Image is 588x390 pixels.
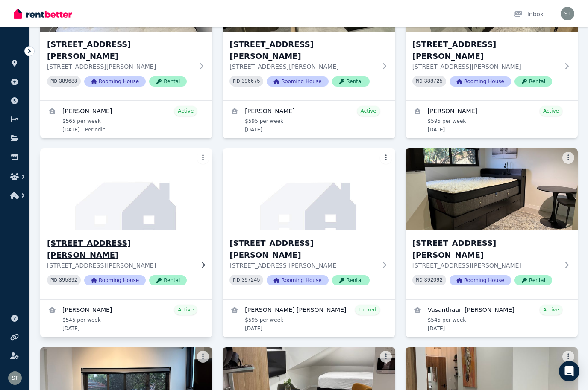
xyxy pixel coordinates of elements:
[233,79,240,84] small: PID
[223,148,395,230] img: 12, 75 Milton St
[514,275,552,285] span: Rental
[416,278,423,282] small: PID
[406,101,578,138] a: View details for Kyeisha Macgregor Taylor
[47,237,194,261] h3: [STREET_ADDRESS][PERSON_NAME]
[380,152,392,164] button: More options
[450,275,511,285] span: Rooming House
[229,62,376,71] p: [STREET_ADDRESS][PERSON_NAME]
[59,277,77,283] code: 395392
[412,62,559,71] p: [STREET_ADDRESS][PERSON_NAME]
[149,275,187,285] span: Rental
[514,76,552,87] span: Rental
[267,76,328,87] span: Rooming House
[562,351,574,363] button: More options
[267,275,328,285] span: Rooming House
[40,148,212,299] a: 11, 75 Milton St[STREET_ADDRESS][PERSON_NAME][STREET_ADDRESS][PERSON_NAME]PID 395392Rooming House...
[416,79,423,84] small: PID
[233,278,240,282] small: PID
[332,275,370,285] span: Rental
[36,146,217,233] img: 11, 75 Milton St
[59,79,77,84] code: 389688
[241,277,260,283] code: 397245
[47,261,194,270] p: [STREET_ADDRESS][PERSON_NAME]
[229,237,376,261] h3: [STREET_ADDRESS][PERSON_NAME]
[40,101,212,138] a: View details for Jasmine Waters
[412,261,559,270] p: [STREET_ADDRESS][PERSON_NAME]
[412,38,559,62] h3: [STREET_ADDRESS][PERSON_NAME]
[406,300,578,337] a: View details for Vasanthaan Sivajothi
[47,38,194,62] h3: [STREET_ADDRESS][PERSON_NAME]
[84,275,146,285] span: Rooming House
[149,76,187,87] span: Rental
[197,351,209,363] button: More options
[50,278,57,282] small: PID
[8,371,22,385] img: Samantha Thomas
[229,38,376,62] h3: [STREET_ADDRESS][PERSON_NAME]
[241,79,260,84] code: 396675
[332,76,370,87] span: Rental
[424,79,443,84] code: 388725
[562,152,574,164] button: More options
[223,101,395,138] a: View details for Ankit Sharma
[47,62,194,71] p: [STREET_ADDRESS][PERSON_NAME]
[223,148,395,299] a: 12, 75 Milton St[STREET_ADDRESS][PERSON_NAME][STREET_ADDRESS][PERSON_NAME]PID 397245Rooming House...
[84,76,146,87] span: Rooming House
[380,351,392,363] button: More options
[197,152,209,164] button: More options
[14,7,72,20] img: RentBetter
[50,79,57,84] small: PID
[424,277,443,283] code: 392092
[514,10,544,18] div: Inbox
[561,7,574,20] img: Samantha Thomas
[223,300,395,337] a: View details for Leung Shing Chan
[450,76,511,87] span: Rooming House
[406,148,578,299] a: 13, 75 Milton St[STREET_ADDRESS][PERSON_NAME][STREET_ADDRESS][PERSON_NAME]PID 392092Rooming House...
[229,261,376,270] p: [STREET_ADDRESS][PERSON_NAME]
[412,237,559,261] h3: [STREET_ADDRESS][PERSON_NAME]
[559,361,579,381] div: Open Intercom Messenger
[406,148,578,230] img: 13, 75 Milton St
[40,300,212,337] a: View details for Kellie Amy Colasuonno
